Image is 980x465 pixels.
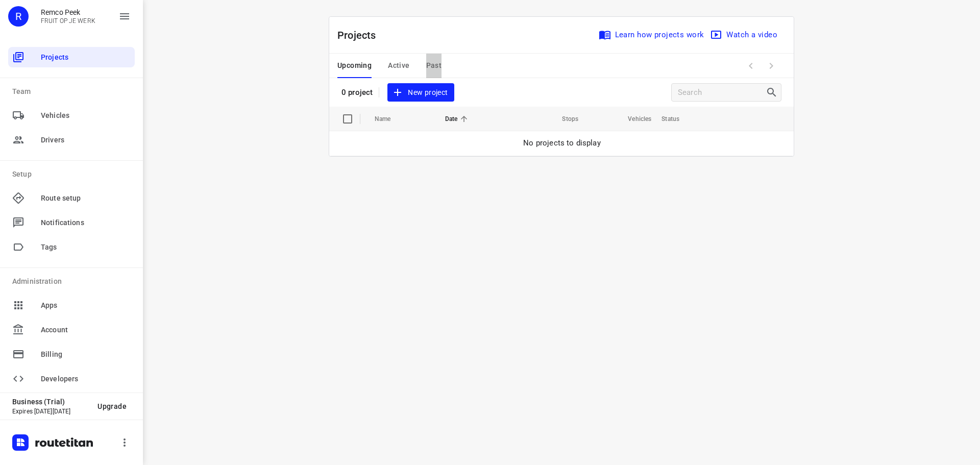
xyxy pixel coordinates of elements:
[8,344,135,364] div: Billing
[8,369,135,389] div: Developers
[8,320,135,340] div: Account
[445,113,471,125] span: Date
[41,242,131,253] span: Tags
[41,300,131,311] span: Apps
[41,17,95,25] p: FRUIT OP JE WERK
[8,47,135,67] div: Projects
[388,59,409,72] span: Active
[12,398,89,406] p: Business (Trial)
[375,113,404,125] span: Name
[41,135,131,145] span: Drivers
[549,113,578,125] span: Stops
[394,86,448,99] span: New project
[8,295,135,315] div: Apps
[12,408,89,415] p: Expires [DATE][DATE]
[97,402,127,410] span: Upgrade
[615,113,651,125] span: Vehicles
[387,83,454,102] button: New project
[12,86,135,97] p: Team
[766,86,781,99] div: Search
[661,113,693,125] span: Status
[8,212,135,233] div: Notifications
[41,374,131,384] span: Developers
[8,188,135,208] div: Route setup
[8,105,135,126] div: Vehicles
[8,237,135,257] div: Tags
[678,85,766,101] input: Search projects
[12,169,135,180] p: Setup
[41,52,131,63] span: Projects
[741,56,761,76] span: Previous Page
[761,56,781,76] span: Next Page
[8,130,135,150] div: Drivers
[41,217,131,228] span: Notifications
[41,8,95,16] p: Remco Peek
[12,276,135,287] p: Administration
[41,110,131,121] span: Vehicles
[8,6,29,27] div: R
[337,59,372,72] span: Upcoming
[426,59,442,72] span: Past
[337,28,384,43] p: Projects
[341,88,373,97] p: 0 project
[89,397,135,415] button: Upgrade
[41,325,131,335] span: Account
[41,193,131,204] span: Route setup
[41,349,131,360] span: Billing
